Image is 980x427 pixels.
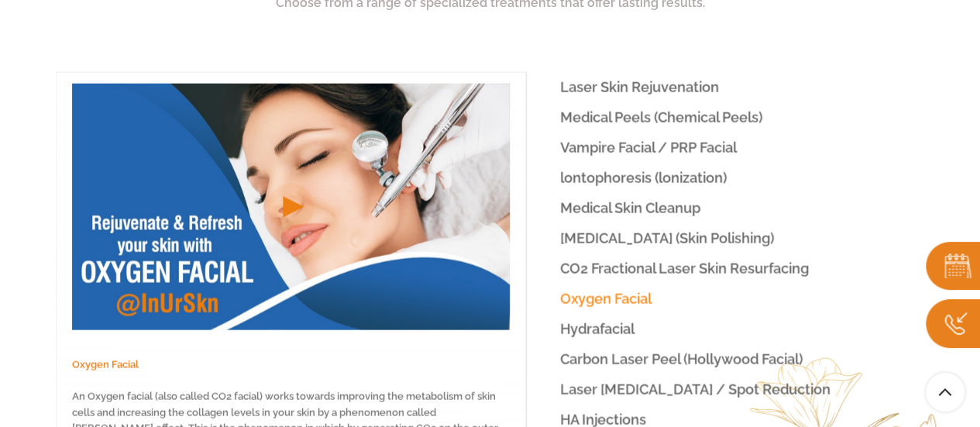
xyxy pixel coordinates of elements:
[526,284,925,313] a: Oxygen Facial
[526,193,925,222] a: Medical Skin Cleanup
[526,314,925,343] a: Hydrafacial
[560,291,652,307] span: Oxygen Facial
[926,373,965,412] a: Scroll To Top
[560,381,830,398] span: Laser [MEDICAL_DATA] / Spot Reduction
[526,344,925,374] a: Carbon Laser Peel (Hollywood Facial)
[526,133,925,162] a: Vampire Facial / PRP Facial
[560,321,634,337] span: Hydrafacial
[560,139,737,156] span: Vampire Facial / PRP Facial
[72,359,139,370] strong: Oxygen Facial
[526,102,925,132] a: Medical Peels (Chemical Peels)
[526,72,925,102] a: Laser Skin Rejuvenation
[560,109,762,126] span: Medical Peels (Chemical Peels)
[526,253,925,283] a: CO2 Fractional Laser Skin Resurfacing
[526,223,925,253] a: [MEDICAL_DATA] (Skin Polishing)
[72,84,510,330] img: Oxygen-Facial.jpg
[526,163,925,192] a: lontophoresis (lonization)
[560,260,809,277] span: CO2 Fractional Laser Skin Resurfacing
[560,351,803,367] span: Carbon Laser Peel (Hollywood Facial)
[560,79,719,95] span: Laser Skin Rejuvenation
[560,170,727,186] span: lontophoresis (lonization)
[560,230,774,246] span: [MEDICAL_DATA] (Skin Polishing)
[526,374,925,404] a: Laser [MEDICAL_DATA] / Spot Reduction
[560,200,700,216] span: Medical Skin Cleanup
